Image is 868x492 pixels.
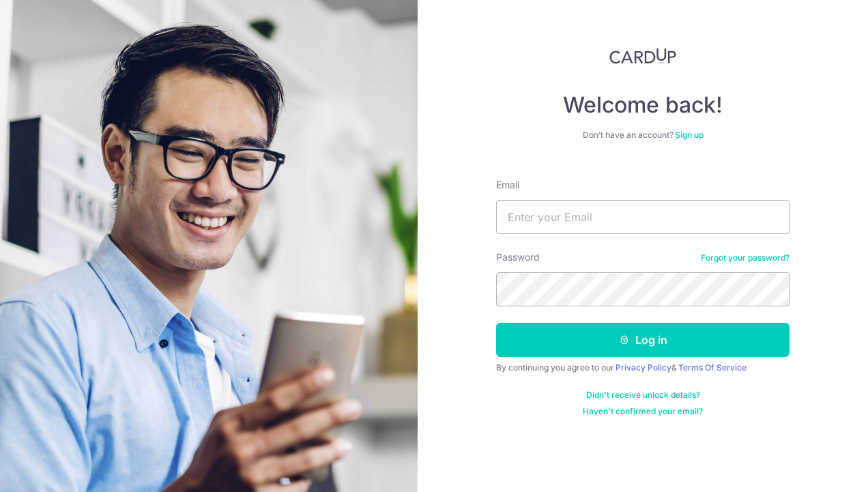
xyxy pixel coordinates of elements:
label: Email [496,178,519,192]
button: Log in [496,323,790,357]
h4: Welcome back! [496,91,790,119]
a: Privacy Policy [616,362,671,373]
div: By continuing you agree to our & [496,362,790,373]
a: Terms Of Service [678,362,747,373]
a: Haven't confirmed your email? [583,406,703,417]
a: Didn't receive unlock details? [586,390,700,401]
a: Forgot your password? [701,252,790,263]
div: Don’t have an account? [496,130,790,141]
a: Sign up [675,130,704,140]
img: CardUp Logo [609,48,676,64]
label: Password [496,250,540,264]
input: Enter your Email [496,200,790,234]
